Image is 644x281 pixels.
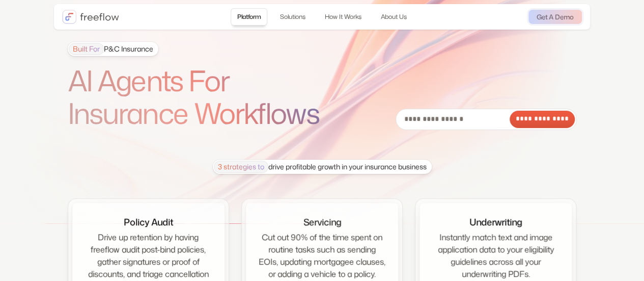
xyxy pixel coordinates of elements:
[318,8,368,25] a: How It Works
[214,161,268,173] span: 3 strategies to
[303,215,341,229] div: Servicing
[214,161,427,173] div: drive profitable growth in your insurance business
[374,8,413,25] a: About Us
[231,8,267,25] a: Platform
[69,43,104,55] span: Built For
[432,231,559,280] div: Instantly match text and image application data to your eligibility guidelines across all your un...
[396,109,577,130] form: Email Form
[69,43,153,55] div: P&C Insurance
[469,215,522,229] div: Underwriting
[528,10,582,24] a: Get A Demo
[62,10,119,24] a: home
[68,64,348,130] h1: AI Agents For Insurance Workflows
[258,231,386,280] div: Cut out 90% of the time spent on routine tasks such as sending EOIs, updating mortgagee clauses, ...
[273,8,312,25] a: Solutions
[124,215,173,229] div: Policy Audit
